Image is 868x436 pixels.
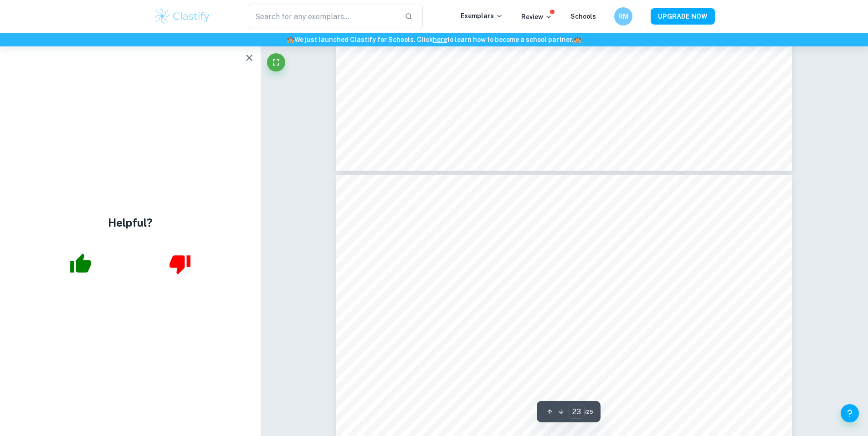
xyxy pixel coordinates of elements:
p: Review [521,12,552,22]
a: Schools [570,13,596,20]
h4: Helpful? [108,214,153,231]
span: 🏫 [574,36,581,43]
h6: We just launched Clastify for Schools. Click to learn how to become a school partner. [2,35,866,45]
button: Help and Feedback [841,404,859,422]
p: Exemplars [461,11,503,21]
span: 🏫 [287,36,294,43]
img: Clastify logo [154,7,211,25]
button: RM [614,7,632,25]
h6: RM [618,11,628,21]
input: Search for any exemplars... [249,4,398,29]
a: here [433,36,447,43]
button: UPGRADE NOW [651,8,715,25]
button: Fullscreen [267,53,285,71]
span: / 25 [585,408,593,416]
